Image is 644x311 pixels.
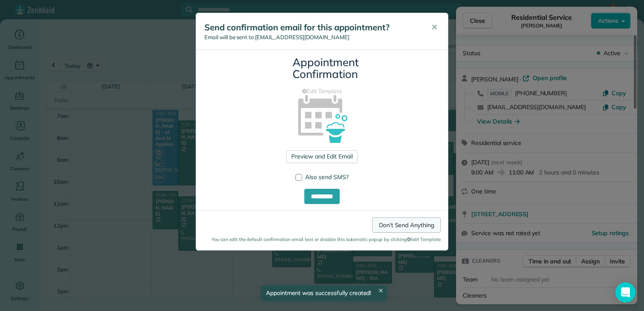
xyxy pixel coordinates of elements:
[615,282,636,303] div: Open Intercom Messenger
[372,217,441,233] a: Don't Send Anything
[305,173,349,181] span: Also send SMS?
[286,150,357,163] a: Preview and Edit Email
[431,22,437,32] span: ✕
[204,21,419,33] h5: Send confirmation email for this appointment?
[292,56,352,80] h3: Appointment Confirmation
[284,80,360,155] img: appointment_confirmation_icon-141e34405f88b12ade42628e8c248340957700ab75a12ae832a8710e9b578dc5.png
[204,34,349,40] span: Email will be sent to [EMAIL_ADDRESS][DOMAIN_NAME]
[203,236,441,243] small: You can edit the default confirmation email text or disable this automatic popup by clicking Edit...
[202,87,442,96] a: Edit Template
[261,285,387,301] div: Appointment was successfully created!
